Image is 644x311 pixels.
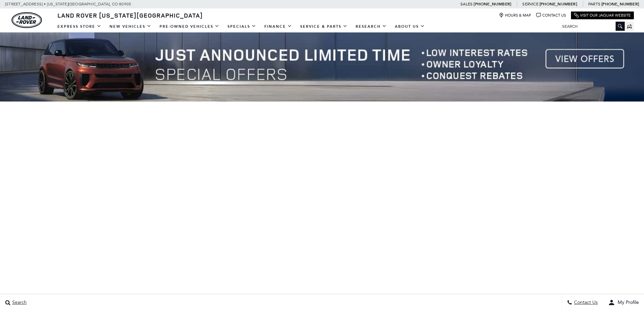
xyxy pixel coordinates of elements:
span: Sales [460,2,473,6]
span: Service [522,2,538,6]
a: [PHONE_NUMBER] [474,1,511,7]
a: Hours & Map [499,13,531,18]
a: Visit Our Jaguar Website [574,13,631,18]
a: EXPRESS STORE [53,21,105,32]
span: Contact Us [572,300,598,306]
a: Service & Parts [296,21,352,32]
a: Land Rover [US_STATE][GEOGRAPHIC_DATA] [53,11,207,19]
a: About Us [391,21,429,32]
a: New Vehicles [105,21,156,32]
a: land-rover [11,12,42,28]
a: Pre-Owned Vehicles [156,21,223,32]
nav: Main Navigation [53,21,429,32]
span: Parts [588,2,600,6]
img: Land Rover [11,12,42,28]
a: [STREET_ADDRESS] • [US_STATE][GEOGRAPHIC_DATA], CO 80905 [5,2,131,6]
a: [PHONE_NUMBER] [540,1,577,7]
button: user-profile-menu [603,294,644,311]
input: Search [557,22,625,30]
a: Research [352,21,391,32]
a: Contact Us [536,13,566,18]
a: Specials [223,21,260,32]
span: Search [10,300,27,306]
a: Finance [260,21,296,32]
span: Land Rover [US_STATE][GEOGRAPHIC_DATA] [57,11,203,19]
span: My Profile [615,300,639,306]
a: [PHONE_NUMBER] [601,1,639,7]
